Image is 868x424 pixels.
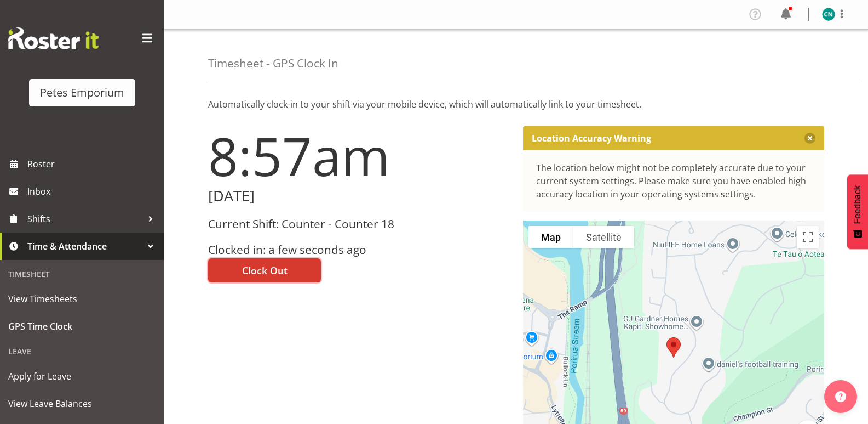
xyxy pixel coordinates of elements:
[3,263,162,285] div: Timesheet
[797,226,819,248] button: Toggle fullscreen view
[27,211,142,227] span: Shifts
[8,27,99,49] img: Rosterit website logo
[835,391,846,402] img: help-xxl-2.png
[573,226,634,248] button: Show satellite imagery
[3,390,162,417] a: View Leave Balances
[536,161,812,201] div: The location below might not be completely accurate due to your current system settings. Please m...
[3,285,162,313] a: View Timesheets
[8,368,156,385] span: Apply for Leave
[27,183,159,200] span: Inbox
[8,291,156,307] span: View Timesheets
[3,340,162,363] div: Leave
[804,133,815,144] button: Close message
[532,133,651,144] p: Location Accuracy Warning
[208,218,510,230] h3: Current Shift: Counter - Counter 18
[853,185,863,224] span: Feedback
[847,174,868,249] button: Feedback - Show survey
[8,395,156,412] span: View Leave Balances
[27,156,159,172] span: Roster
[822,8,835,21] img: christine-neville11214.jpg
[528,226,573,248] button: Show street map
[242,263,288,278] span: Clock Out
[40,84,124,101] div: Petes Emporium
[27,238,142,255] span: Time & Attendance
[3,363,162,390] a: Apply for Leave
[3,313,162,340] a: GPS Time Clock
[208,57,338,70] h4: Timesheet - GPS Clock In
[8,318,156,335] span: GPS Time Clock
[208,244,510,256] h3: Clocked in: a few seconds ago
[208,98,824,111] p: Automatically clock-in to your shift via your mobile device, which will automatically link to you...
[208,188,510,205] h2: [DATE]
[208,126,510,185] h1: 8:57am
[208,258,321,282] button: Clock Out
